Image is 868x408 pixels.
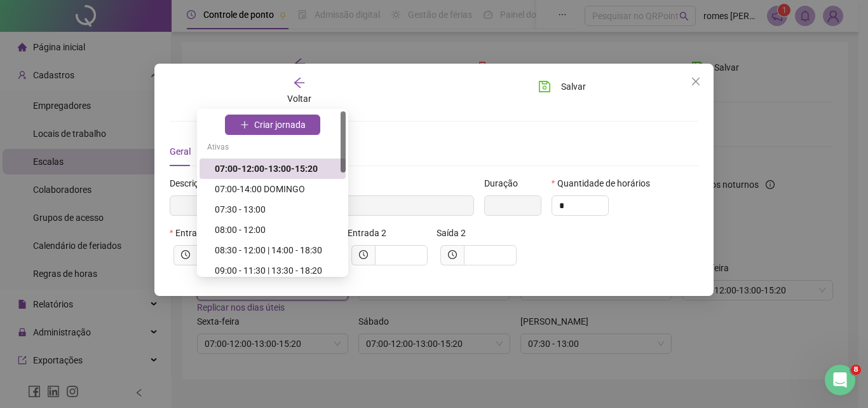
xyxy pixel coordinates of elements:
[691,76,701,87] span: close
[287,94,311,104] span: Voltar
[293,76,306,89] span: arrow-left
[552,176,658,190] label: Quantidade de horários
[825,365,855,395] iframe: Intercom live chat
[448,250,457,259] span: clock-circle
[170,144,191,158] div: Geral
[215,264,338,278] div: 09:00 - 11:30 | 13:30 - 18:20
[851,365,861,375] span: 8
[170,226,222,240] label: Entrada 1
[348,226,395,240] label: Entrada 2
[215,223,338,237] div: 08:00 - 12:00
[215,162,338,176] div: 07:00-12:00-13:00-15:20
[686,71,706,92] button: Close
[215,243,338,257] div: 08:30 - 12:00 | 14:00 - 18:30
[254,118,306,132] span: Criar jornada
[240,120,249,129] span: plus
[538,80,551,93] span: save
[561,80,586,94] span: Salvar
[437,226,474,240] label: Saída 2
[529,76,595,97] button: Salvar
[215,202,338,216] div: 07:30 - 13:00
[215,182,338,196] div: 07:00-14:00 DOMINGO
[359,250,368,259] span: clock-circle
[484,176,526,190] label: Duração
[200,138,346,158] div: Ativas
[181,250,190,259] span: clock-circle
[170,176,253,190] span: Descrição da jornada
[225,115,320,135] button: Criar jornada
